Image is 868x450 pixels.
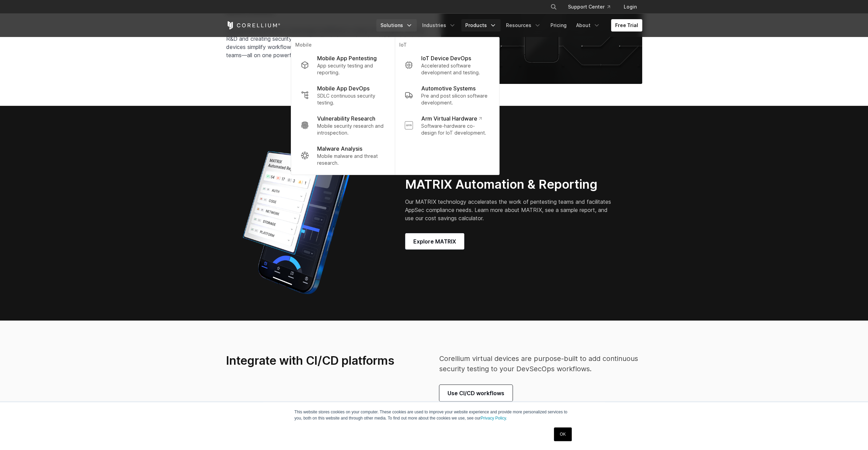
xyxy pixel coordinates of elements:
a: Solutions [376,19,417,32]
a: Arm Virtual Hardware Software-hardware co-design for IoT development. [399,110,495,140]
a: Free Trial [611,19,642,32]
p: Mobile App Pentesting [317,54,376,62]
h3: Integrate with CI/CD platforms [226,353,401,368]
a: Login [618,1,642,13]
a: IoT Device DevOps Accelerated software development and testing. [399,50,495,80]
p: Mobile App DevOps [317,84,369,92]
p: IoT Device DevOps [421,54,471,62]
p: Pre and post silicon software development. [421,92,489,106]
p: SDLC continuous security testing. [317,92,385,106]
p: Our MATRIX technology accelerates the work of pentesting teams and facilitates AppSec compliance ... [405,198,616,222]
p: Arm Virtual Hardware [421,114,481,123]
span: Use CI/CD workflows [448,389,504,397]
p: IoT [399,41,495,50]
a: Support Center [562,1,616,13]
a: Mobile App DevOps SDLC continuous security testing. [295,80,390,110]
span: Explore MATRIX [413,237,456,246]
p: Mobile malware and threat research. [317,153,385,166]
div: Navigation Menu [376,19,642,32]
a: OK [554,427,571,441]
p: App security testing and reporting. [317,62,385,76]
span: Using physical phones in automated workflows is costly and complex, slowing R&D and creating secu... [226,27,424,59]
img: Corellium's MATRIX Automated Report [226,128,373,299]
a: Privacy Policy. [481,416,507,421]
p: This website stores cookies on your computer. These cookies are used to improve your website expe... [295,409,574,421]
a: Mobile App Pentesting App security testing and reporting. [295,50,390,80]
a: Industries [418,19,460,32]
p: Vulnerability Research [317,114,375,123]
p: Corellium virtual devices are purpose-built to add continuous security testing to your DevSecOps ... [439,353,642,374]
div: Navigation Menu [542,1,642,13]
a: Explore MATRIX [405,233,464,250]
a: Resources [502,19,545,32]
a: Pricing [546,19,571,32]
a: Corellium Home [226,21,281,29]
a: Vulnerability Research Mobile security research and introspection. [295,110,390,140]
a: Malware Analysis Mobile malware and threat research. [295,140,390,171]
p: Automotive Systems [421,84,475,92]
button: Search [547,1,560,13]
a: Automotive Systems Pre and post silicon software development. [399,80,495,110]
p: Mobile [295,41,390,50]
a: Use CI/CD workflows [439,385,513,401]
p: Mobile security research and introspection. [317,123,385,136]
h2: MATRIX Automation & Reporting [405,177,616,192]
p: Accelerated software development and testing. [421,62,489,76]
p: Software-hardware co-design for IoT development. [421,123,489,136]
a: About [572,19,604,32]
p: Malware Analysis [317,145,362,153]
a: Products [461,19,501,32]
